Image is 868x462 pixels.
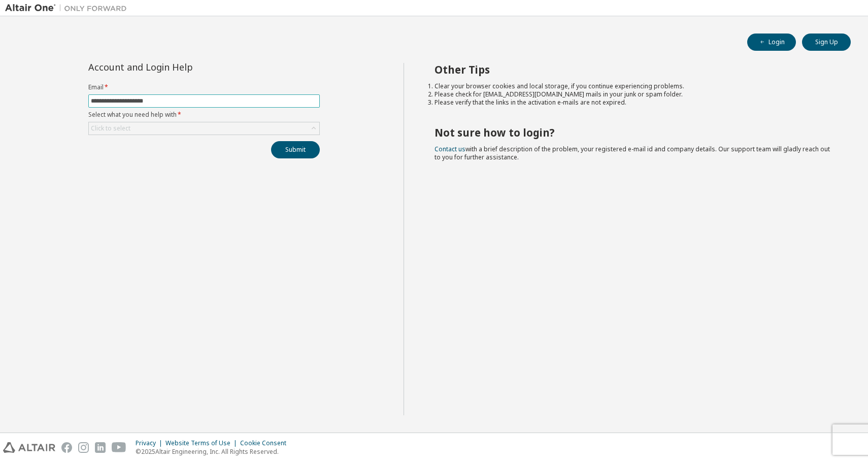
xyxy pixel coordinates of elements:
li: Please verify that the links in the activation e-mails are not expired. [435,98,833,107]
button: Submit [271,141,320,158]
div: Cookie Consent [240,439,292,447]
img: Altair One [5,3,132,13]
div: Privacy [136,439,165,447]
div: Click to select [91,124,130,133]
h2: Other Tips [435,63,833,76]
span: with a brief description of the problem, your registered e-mail id and company details. Our suppo... [435,145,830,161]
h2: Not sure how to login? [435,126,833,139]
img: youtube.svg [112,442,126,453]
label: Select what you need help with [88,111,320,119]
img: instagram.svg [78,442,89,453]
button: Login [747,34,796,51]
img: altair_logo.svg [3,442,55,453]
li: Clear your browser cookies and local storage, if you continue experiencing problems. [435,82,833,90]
div: Website Terms of Use [165,439,240,447]
button: Sign Up [802,34,851,51]
img: facebook.svg [61,442,72,453]
label: Email [88,83,320,91]
img: linkedin.svg [95,442,106,453]
a: Contact us [435,145,465,153]
div: Account and Login Help [88,63,274,71]
p: © 2025 Altair Engineering, Inc. All Rights Reserved. [136,447,292,456]
li: Please check for [EMAIL_ADDRESS][DOMAIN_NAME] mails in your junk or spam folder. [435,90,833,98]
div: Click to select [89,122,319,135]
